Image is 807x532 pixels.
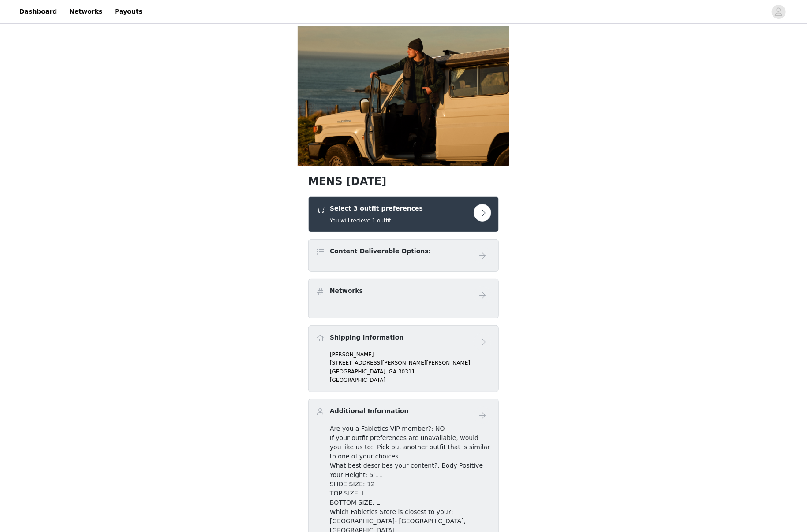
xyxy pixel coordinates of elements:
[330,369,387,375] span: [GEOGRAPHIC_DATA],
[330,247,431,256] h4: Content Deliverable Options:
[330,217,423,225] h5: You will recieve 1 outfit
[330,462,483,469] span: What best describes your content?: Body Positive
[398,369,415,375] span: 30311
[330,286,363,296] h4: Networks
[330,359,491,367] p: [STREET_ADDRESS][PERSON_NAME][PERSON_NAME]
[330,490,366,497] span: TOP SIZE: L
[109,2,148,22] a: Payouts
[330,434,490,460] span: If your outfit preferences are unavailable, would you like us to:: Pick out another outfit that i...
[308,239,499,272] div: Content Deliverable Options:
[14,2,62,22] a: Dashboard
[308,279,499,318] div: Networks
[330,499,380,506] span: BOTTOM SIZE: L
[330,351,491,358] p: [PERSON_NAME]
[308,325,499,392] div: Shipping Information
[298,26,509,166] img: campaign image
[330,480,375,488] span: SHOE SIZE: 12
[308,174,499,189] h1: MENS [DATE]
[330,471,383,478] span: Your Height: 5'11
[308,196,499,232] div: Select 3 outfit preferences
[330,333,403,342] h4: Shipping Information
[389,369,397,375] span: GA
[330,406,409,416] h4: Additional Information
[330,425,445,432] span: Are you a Fabletics VIP member?: NO
[774,5,783,19] div: avatar
[330,204,423,213] h4: Select 3 outfit preferences
[330,376,491,384] p: [GEOGRAPHIC_DATA]
[64,2,108,22] a: Networks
